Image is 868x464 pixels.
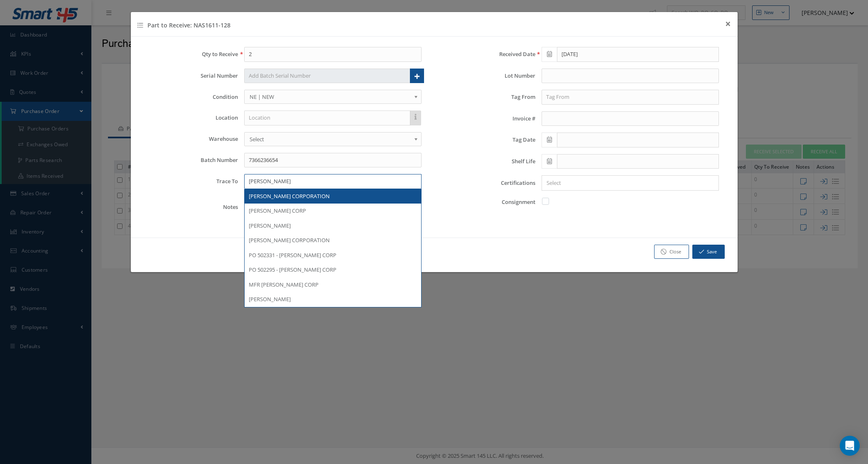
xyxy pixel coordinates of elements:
[543,179,714,187] input: Search for option
[143,51,238,57] label: Qty to Receive
[143,94,238,100] label: Condition
[440,115,535,122] label: Invoice #
[440,180,535,186] label: Certifications
[143,73,238,79] label: Serial Number
[542,90,719,105] input: Tag From
[654,245,689,259] a: Close
[250,134,411,144] span: Select
[249,236,330,244] span: [PERSON_NAME] CORPORATION
[143,178,238,184] label: Trace To
[143,204,238,210] label: Notes
[143,115,238,121] label: Location
[440,94,535,100] label: Tag From
[249,192,330,200] span: [PERSON_NAME] CORPORATION
[440,199,535,205] label: Consignment
[249,295,291,303] span: [PERSON_NAME]
[137,21,230,29] h4: Part to Receive: NAS1611-128
[143,157,238,163] label: Batch Number
[440,73,535,79] label: Lot Number
[249,222,291,229] span: [PERSON_NAME]
[244,110,410,125] input: Location
[249,266,336,273] span: PO 502295 - [PERSON_NAME] CORP
[840,436,860,456] div: Open Intercom Messenger
[143,136,238,142] label: Warehouse
[250,92,411,102] span: NE | NEW
[249,251,336,259] span: PO 502331 - [PERSON_NAME] CORP
[249,281,319,288] span: MFR [PERSON_NAME] CORP
[440,158,535,164] label: Shelf Life
[244,174,422,189] input: Trace To
[440,51,535,57] label: Received Date
[725,17,731,30] span: ×
[249,207,306,214] span: [PERSON_NAME] CORP
[692,245,725,259] button: Save
[244,69,410,83] input: Add Batch Serial Number
[440,137,535,143] label: Tag Date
